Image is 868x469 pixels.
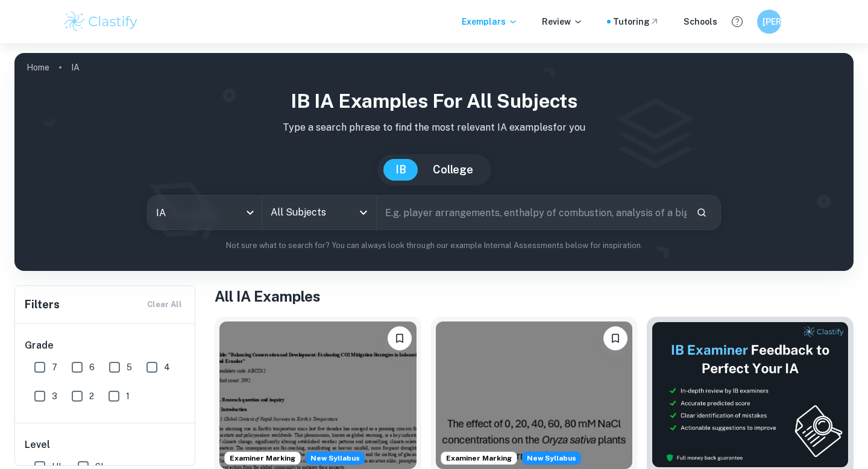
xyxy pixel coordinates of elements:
[462,15,518,28] p: Exemplars
[603,326,627,350] button: Bookmark
[522,452,581,465] div: Starting from the May 2026 session, the ESS IA requirements have changed. We created this exempla...
[763,15,776,28] h6: [PERSON_NAME]
[355,204,372,221] button: Open
[24,240,844,252] p: Not sure what to search for? You can always look through our example Internal Assessments below f...
[14,53,854,271] img: profile cover
[522,452,581,465] span: New Syllabus
[89,361,95,374] span: 6
[52,390,57,403] span: 3
[219,321,417,469] img: ESS IA example thumbnail: To what extent do CO2 emissions contribu
[63,10,139,34] img: Clastify logo
[24,120,844,135] p: Type a search phrase to find the most relevant IA examples for you
[164,361,170,374] span: 4
[436,321,633,469] img: ESS IA example thumbnail: To what extent do diPerent NaCl concentr
[691,202,712,223] button: Search
[127,361,132,374] span: 5
[306,452,365,465] span: New Syllabus
[24,87,844,116] h1: IB IA examples for all subjects
[225,453,300,464] span: Examiner Marking
[25,438,186,452] h6: Level
[542,15,583,28] p: Review
[757,10,781,34] button: [PERSON_NAME]
[25,338,186,353] h6: Grade
[52,361,57,374] span: 7
[441,453,517,464] span: Examiner Marking
[148,196,262,229] div: IA
[71,61,80,74] p: IA
[126,390,130,403] span: 1
[27,59,49,76] a: Home
[388,326,412,350] button: Bookmark
[421,159,485,181] button: College
[215,285,854,307] h1: All IA Examples
[684,15,717,28] a: Schools
[383,159,418,181] button: IB
[306,452,365,465] div: Starting from the May 2026 session, the ESS IA requirements have changed. We created this exempla...
[613,15,659,28] a: Tutoring
[727,11,747,32] button: Help and Feedback
[25,296,60,313] h6: Filters
[89,390,94,403] span: 2
[377,196,687,229] input: E.g. player arrangements, enthalpy of combustion, analysis of a big city...
[652,321,849,468] img: Thumbnail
